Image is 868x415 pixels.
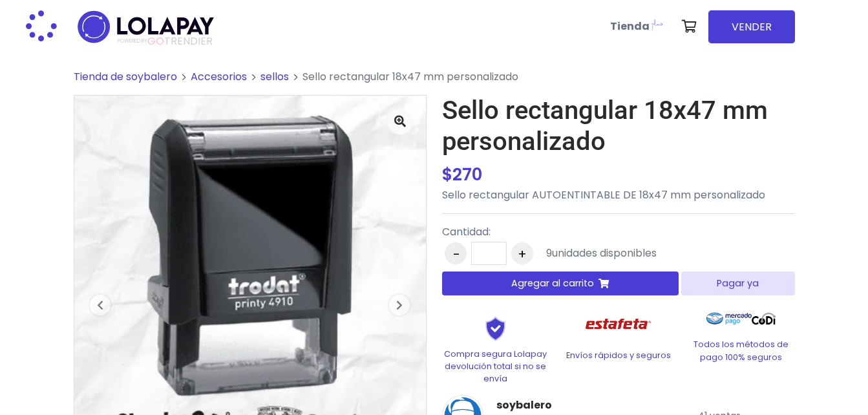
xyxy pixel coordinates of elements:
[74,6,218,47] img: logo
[442,162,795,187] div: $
[260,69,289,84] a: sellos
[681,271,794,295] button: Pagar ya
[463,316,528,341] img: Shield
[688,338,795,363] p: Todos los métodos de pago 100% seguros
[546,246,552,261] span: 9
[575,306,661,343] img: Estafeta Logo
[511,277,594,290] span: Agregar al carrito
[442,95,795,157] h1: Sello rectangular 18x47 mm personalizado
[708,10,795,43] a: VENDER
[650,17,665,32] img: Lolapay Plus
[565,349,672,361] p: Envíos rápidos y seguros
[546,246,657,261] div: unidades disponibles
[752,306,776,332] img: Codi Logo
[496,398,552,413] a: soybalero
[445,242,467,264] button: -
[118,37,147,45] span: POWERED BY
[442,348,549,385] p: Compra segura Lolapay devolución total si no se envía
[442,187,795,203] p: Sello rectangular AUTOENTINTABLE DE 18x47 mm personalizado
[74,69,795,95] nav: breadcrumb
[191,69,247,84] a: Accesorios
[147,34,164,48] span: GO
[706,306,752,332] img: Mercado Pago Logo
[302,69,518,84] span: Sello rectangular 18x47 mm personalizado
[74,69,177,84] a: Tienda de soybalero
[610,19,650,34] b: Tienda
[118,36,213,47] span: TRENDIER
[511,242,533,264] button: +
[442,224,657,240] p: Cantidad:
[442,271,679,295] button: Agregar al carrito
[452,163,482,186] span: 270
